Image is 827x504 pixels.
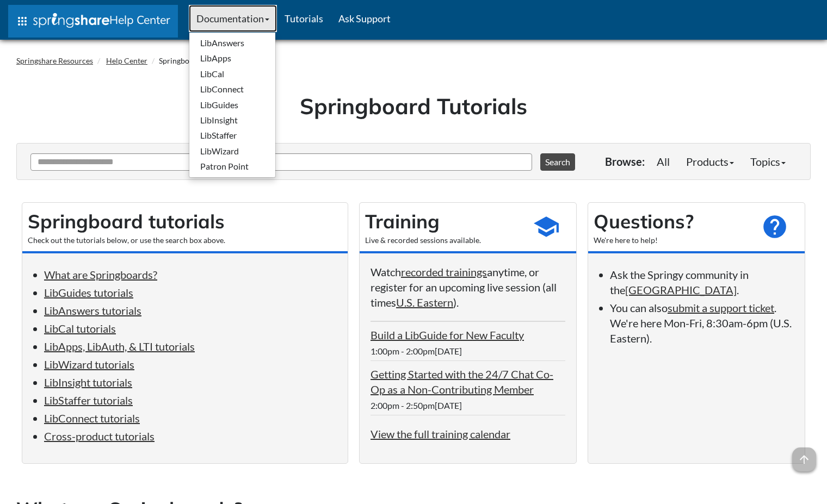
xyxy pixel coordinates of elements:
button: Search [540,153,575,171]
a: LibAnswers [189,35,275,51]
a: recorded trainings [401,265,487,278]
a: Cross-product tutorials [44,430,155,443]
p: Browse: [605,154,645,169]
a: LibGuides [189,97,275,113]
a: Help Center [106,56,147,65]
a: LibWizard [189,144,275,159]
h2: Questions? [594,208,750,235]
a: Patron Point [189,159,275,174]
a: LibConnect [189,82,275,97]
a: Build a LibGuide for New Faculty [371,328,524,341]
a: LibCal tutorials [44,322,116,335]
a: LibGuides tutorials [44,286,133,299]
a: [GEOGRAPHIC_DATA] [625,283,737,296]
a: LibWizard tutorials [44,358,134,371]
a: Ask Support [331,5,398,32]
a: Tutorials [277,5,331,32]
a: Topics [742,151,794,172]
span: school [533,213,560,240]
span: Help Center [109,13,170,27]
a: View the full training calendar [371,427,510,440]
a: LibApps, LibAuth, & LTI tutorials [44,340,195,353]
img: Springshare [33,13,109,28]
h1: Springboard Tutorials [24,91,803,121]
div: Check out the tutorials below, or use the search box above. [28,235,342,246]
a: What are Springboards? [44,268,157,281]
a: apps Help Center [8,5,178,38]
a: Products [678,151,742,172]
a: Getting Started with the 24/7 Chat Co-Op as a Non-Contributing Member [371,368,553,396]
li: Springboard Tutorials [149,55,232,66]
li: You can also . We're here Mon-Fri, 8:30am-6pm (U.S. Eastern). [610,300,794,346]
a: LibInsight [189,113,275,128]
span: 2:00pm - 2:50pm[DATE] [371,400,462,410]
a: submit a support ticket [668,301,774,314]
div: We're here to help! [594,235,750,246]
h2: Training [365,208,522,235]
a: U.S. Eastern [396,296,453,309]
a: LibApps [189,51,275,66]
div: Live & recorded sessions available. [365,235,522,246]
a: arrow_upward [792,449,816,462]
span: help [761,213,788,240]
a: All [649,151,678,172]
a: LibConnect tutorials [44,412,140,425]
a: LibAnswers tutorials [44,304,141,317]
a: Springshare Resources [16,56,93,65]
span: apps [16,15,29,28]
h2: Springboard tutorials [28,208,342,235]
a: LibCal [189,66,275,82]
a: LibStaffer tutorials [44,394,133,407]
p: Watch anytime, or register for an upcoming live session (all times ). [371,264,565,310]
a: Documentation [189,5,277,32]
span: arrow_upward [792,447,816,471]
li: Ask the Springy community in the . [610,267,794,297]
a: LibStaffer [189,128,275,143]
a: LibInsight tutorials [44,376,132,389]
span: 1:00pm - 2:00pm[DATE] [371,346,462,356]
